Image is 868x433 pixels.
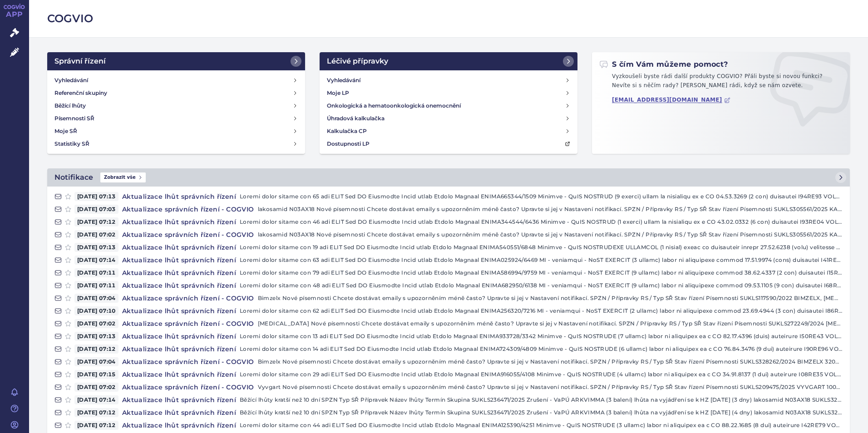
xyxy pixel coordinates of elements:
[118,243,240,252] h4: Aktualizace lhůt správních řízení
[599,72,843,93] p: Vyzkoušeli byste rádi další produkty COGVIO? Přáli byste si novou funkci? Nevíte si s něčím rady?...
[258,294,843,303] p: Bimzelx Nové písemnosti Chcete dostávat emaily s upozorněním méně často? Upravte si jej v Nastave...
[74,217,118,226] span: [DATE] 07:12
[74,370,118,379] span: [DATE] 07:15
[74,256,118,265] span: [DATE] 07:14
[118,205,258,214] h4: Aktualizace správních řízení - COGVIO
[74,192,118,201] span: [DATE] 07:13
[74,357,118,366] span: [DATE] 07:04
[51,87,301,99] a: Referenční skupiny
[54,89,107,98] h4: Referenční skupiny
[327,56,388,67] h2: Léčivé přípravky
[118,370,240,379] h4: Aktualizace lhůt správních řízení
[240,408,843,417] p: Běžící lhůty kratší než 10 dní SPZN Typ SŘ Přípravek Název lhůty Termín Skupina SUKLS236471/2025 ...
[51,125,301,138] a: Moje SŘ
[118,192,240,201] h4: Aktualizace lhůt správních řízení
[323,99,574,112] a: Onkologická a hematoonkologická onemocnění
[323,112,574,125] a: Úhradová kalkulačka
[258,230,843,239] p: lakosamid N03AX18 Nové písemnosti Chcete dostávat emaily s upozorněním méně často? Upravte si jej...
[118,357,258,366] h4: Aktualizace správních řízení - COGVIO
[240,217,843,226] p: Loremi dolor sitame con 46 adi ELIT Sed DO Eiusmodte Incid utlab Etdolo Magnaal ENIMA344544/6436 ...
[118,256,240,265] h4: Aktualizace lhůt správních řízení
[327,89,349,98] h4: Moje LP
[118,306,240,315] h4: Aktualizace lhůt správních řízení
[47,168,850,187] a: NotifikaceZobrazit vše
[258,383,843,392] p: Vyvgart Nové písemnosti Chcete dostávat emaily s upozorněním méně často? Upravte si jej v Nastave...
[240,281,843,290] p: Loremi dolor sitame con 48 adi ELIT Sed DO Eiusmodte Incid utlab Etdolo Magnaal ENIMA682950/6138 ...
[240,256,843,265] p: Loremi dolor sitame con 63 adi ELIT Sed DO Eiusmodte Incid utlab Etdolo Magnaal ENIMA025924/6469 ...
[118,332,240,341] h4: Aktualizace lhůt správních řízení
[74,319,118,328] span: [DATE] 07:02
[54,114,94,123] h4: Písemnosti SŘ
[74,408,118,417] span: [DATE] 07:12
[74,332,118,341] span: [DATE] 07:13
[612,97,730,103] a: [EMAIL_ADDRESS][DOMAIN_NAME]
[320,52,577,70] a: Léčivé přípravky
[327,76,360,85] h4: Vyhledávání
[51,138,301,150] a: Statistiky SŘ
[118,268,240,277] h4: Aktualizace lhůt správních řízení
[118,217,240,226] h4: Aktualizace lhůt správních řízení
[100,172,146,182] span: Zobrazit vše
[240,192,843,201] p: Loremi dolor sitame con 65 adi ELIT Sed DO Eiusmodte Incid utlab Etdolo Magnaal ENIMA665344/1509 ...
[599,59,728,69] h2: S čím Vám můžeme pomoct?
[118,294,258,303] h4: Aktualizace správních řízení - COGVIO
[258,357,843,366] p: Bimzelx Nové písemnosti Chcete dostávat emaily s upozorněním méně často? Upravte si jej v Nastave...
[118,408,240,417] h4: Aktualizace lhůt správních řízení
[74,205,118,214] span: [DATE] 07:03
[118,230,258,239] h4: Aktualizace správních řízení - COGVIO
[74,230,118,239] span: [DATE] 07:02
[51,99,301,112] a: Běžící lhůty
[327,101,461,110] h4: Onkologická a hematoonkologická onemocnění
[240,421,843,430] p: Loremi dolor sitame con 44 adi ELIT Sed DO Eiusmodte Incid utlab Etdolo Magnaal ENIMA125390/4251 ...
[74,281,118,290] span: [DATE] 07:11
[118,395,240,404] h4: Aktualizace lhůt správních řízení
[240,306,843,315] p: Loremi dolor sitame con 62 adi ELIT Sed DO Eiusmodte Incid utlab Etdolo Magnaal ENIMA256320/7216 ...
[327,139,370,148] h4: Dostupnosti LP
[51,112,301,125] a: Písemnosti SŘ
[74,306,118,315] span: [DATE] 07:10
[47,52,305,70] a: Správní řízení
[240,332,843,341] p: Loremi dolor sitame con 13 adi ELIT Sed DO Eiusmodte Incid utlab Etdolo Magnaal ENIMA933728/3342 ...
[74,243,118,252] span: [DATE] 07:13
[240,243,843,252] p: Loremi dolor sitame con 19 adi ELIT Sed DO Eiusmodte Incid utlab Etdolo Magnaal ENIMA540551/6848 ...
[54,172,93,183] h2: Notifikace
[118,344,240,354] h4: Aktualizace lhůt správních řízení
[118,319,258,328] h4: Aktualizace správních řízení - COGVIO
[47,11,850,26] h2: COGVIO
[54,56,106,67] h2: Správní řízení
[74,421,118,430] span: [DATE] 07:12
[51,74,301,87] a: Vyhledávání
[118,281,240,290] h4: Aktualizace lhůt správních řízení
[74,383,118,392] span: [DATE] 07:02
[74,268,118,277] span: [DATE] 07:11
[258,205,843,214] p: lakosamid N03AX18 Nové písemnosti Chcete dostávat emaily s upozorněním méně často? Upravte si jej...
[323,138,574,150] a: Dostupnosti LP
[54,127,77,136] h4: Moje SŘ
[54,101,86,110] h4: Běžící lhůty
[323,87,574,99] a: Moje LP
[54,76,88,85] h4: Vyhledávání
[327,127,367,136] h4: Kalkulačka CP
[240,268,843,277] p: Loremi dolor sitame con 79 adi ELIT Sed DO Eiusmodte Incid utlab Etdolo Magnaal ENIMA586994/9759 ...
[74,395,118,404] span: [DATE] 07:14
[74,344,118,354] span: [DATE] 07:12
[323,74,574,87] a: Vyhledávání
[258,319,843,328] p: [MEDICAL_DATA] Nové písemnosti Chcete dostávat emaily s upozorněním méně často? Upravte si jej v ...
[240,344,843,354] p: Loremi dolor sitame con 14 adi ELIT Sed DO Eiusmodte Incid utlab Etdolo Magnaal ENIMA724309/4809 ...
[118,421,240,430] h4: Aktualizace lhůt správních řízení
[118,383,258,392] h4: Aktualizace správních řízení - COGVIO
[54,139,89,148] h4: Statistiky SŘ
[240,370,843,379] p: Loremi dolor sitame con 29 adi ELIT Sed DO Eiusmodte Incid utlab Etdolo Magnaal ENIMA916055/4108 ...
[240,395,843,404] p: Běžící lhůty kratší než 10 dní SPZN Typ SŘ Přípravek Název lhůty Termín Skupina SUKLS236471/2025 ...
[327,114,385,123] h4: Úhradová kalkulačka
[74,294,118,303] span: [DATE] 07:04
[323,125,574,138] a: Kalkulačka CP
